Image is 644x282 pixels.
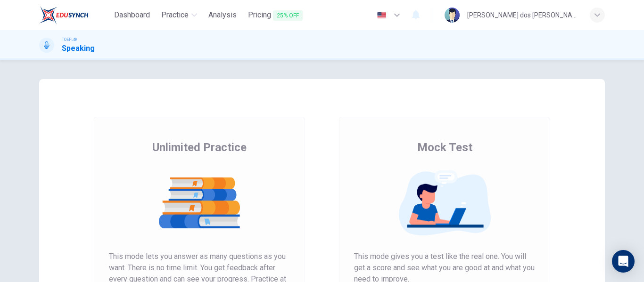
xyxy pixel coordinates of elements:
[205,7,240,24] a: Analysis
[205,7,240,24] button: Analysis
[244,7,306,24] button: Pricing25% OFF
[467,9,578,21] div: [PERSON_NAME] dos [PERSON_NAME]
[157,7,201,24] button: Practice
[208,9,237,21] span: Analysis
[612,250,635,273] div: Open Intercom Messenger
[248,9,303,21] span: Pricing
[445,8,460,23] img: Profile picture
[110,7,154,24] a: Dashboard
[376,12,388,19] img: en
[114,9,150,21] span: Dashboard
[161,9,189,21] span: Practice
[62,36,77,43] span: TOEFL®
[110,7,154,24] button: Dashboard
[152,140,247,155] span: Unlimited Practice
[39,6,110,24] a: EduSynch logo
[62,43,95,54] h1: Speaking
[39,6,89,24] img: EduSynch logo
[273,10,303,21] span: 25% OFF
[417,140,472,155] span: Mock Test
